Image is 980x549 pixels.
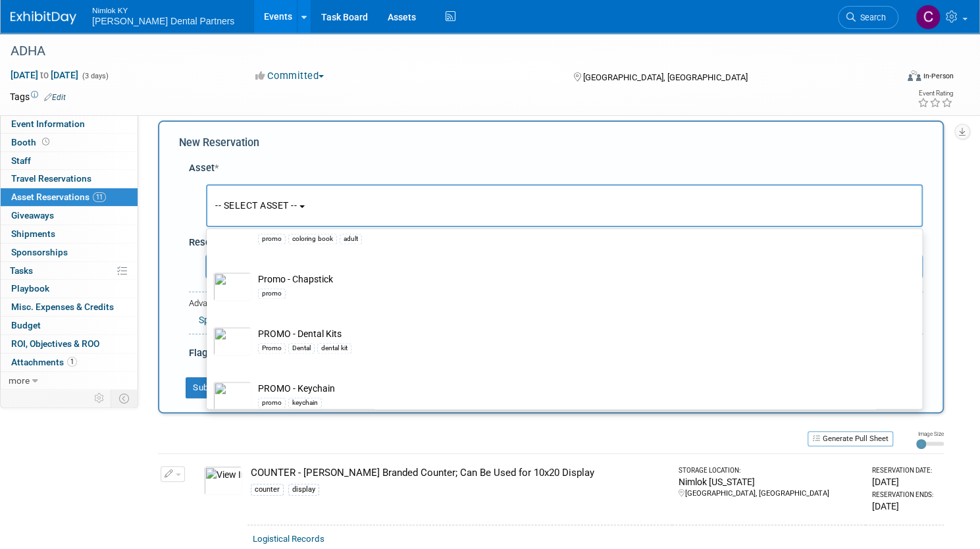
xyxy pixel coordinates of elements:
[11,173,91,184] span: Travel Reservations
[11,338,99,349] span: ROI, Objectives & ROO
[251,69,329,83] button: Committed
[215,200,297,211] span: -- SELECT ASSET --
[10,265,33,276] span: Tasks
[258,343,286,353] div: Promo
[189,347,210,359] span: Flag:
[67,357,77,367] span: 1
[38,70,51,80] span: to
[11,210,54,221] span: Giveaways
[1,372,138,390] a: more
[1,262,138,280] a: Tasks
[88,390,111,407] td: Personalize Event Tab Strip
[6,39,873,63] div: ADHA
[111,390,138,407] td: Toggle Event Tabs
[838,6,898,29] a: Search
[10,69,79,81] span: [DATE] [DATE]
[258,234,286,244] div: promo
[1,244,138,261] a: Sponsorships
[317,343,351,353] div: dental kit
[189,298,923,310] div: Advanced Options
[251,484,284,496] div: counter
[1,207,138,224] a: Giveaways
[11,118,85,129] span: Event Information
[92,16,234,26] span: [PERSON_NAME] Dental Partners
[1,225,138,243] a: Shipments
[1,317,138,334] a: Budget
[179,136,259,149] span: New Reservation
[583,72,748,82] span: [GEOGRAPHIC_DATA], [GEOGRAPHIC_DATA]
[1,115,138,133] a: Event Information
[11,11,76,24] img: ExhibitDay
[11,192,106,202] span: Asset Reservations
[251,466,667,480] div: COUNTER - [PERSON_NAME] Branded Counter; Can Be Used for 10x20 Display
[11,357,77,367] span: Attachments
[81,72,109,80] span: (3 days)
[11,301,114,312] span: Misc. Expenses & Credits
[189,236,923,249] div: Reservation Notes
[204,466,242,495] img: View Images
[917,90,953,97] div: Event Rating
[679,466,860,475] div: Storage Location:
[923,71,954,81] div: In-Person
[1,298,138,316] a: Misc. Expenses & Credits
[1,170,138,188] a: Travel Reservations
[679,475,860,488] div: Nimlok [US_STATE]
[92,3,234,16] span: Nimlok KY
[11,155,31,166] span: Staff
[251,381,896,410] td: PROMO - Keychain
[39,137,52,147] span: Booth not reserved yet
[916,430,944,438] div: Image Size
[251,327,896,355] td: PROMO - Dental Kits
[258,288,286,299] div: promo
[11,320,41,330] span: Budget
[11,228,55,239] span: Shipments
[916,5,941,30] img: Cassidy Rutledge
[288,234,337,244] div: coloring book
[206,184,923,227] button: -- SELECT ASSET --
[872,475,939,488] div: [DATE]
[872,490,939,500] div: Reservation Ends:
[44,93,66,102] a: Edit
[93,192,106,202] span: 11
[1,353,138,371] a: Attachments1
[288,484,319,496] div: display
[189,161,923,175] div: Asset
[9,375,30,386] span: more
[10,90,66,103] td: Tags
[251,272,896,301] td: Promo - Chapstick
[11,137,52,147] span: Booth
[253,534,324,544] a: Logistical Records
[872,500,939,513] div: [DATE]
[813,68,954,88] div: Event Format
[856,13,886,22] span: Search
[288,398,322,408] div: keychain
[679,488,860,499] div: [GEOGRAPHIC_DATA], [GEOGRAPHIC_DATA]
[186,377,229,398] button: Submit
[872,466,939,475] div: Reservation Date:
[1,134,138,151] a: Booth
[11,283,49,294] span: Playbook
[1,152,138,170] a: Staff
[199,315,344,325] a: Specify Shipping Logistics Category
[908,70,921,81] img: Format-Inperson.png
[288,343,315,353] div: Dental
[11,247,68,257] span: Sponsorships
[1,280,138,298] a: Playbook
[1,335,138,353] a: ROI, Objectives & ROO
[340,234,362,244] div: adult
[258,398,286,408] div: promo
[808,431,893,446] button: Generate Pull Sheet
[1,188,138,206] a: Asset Reservations11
